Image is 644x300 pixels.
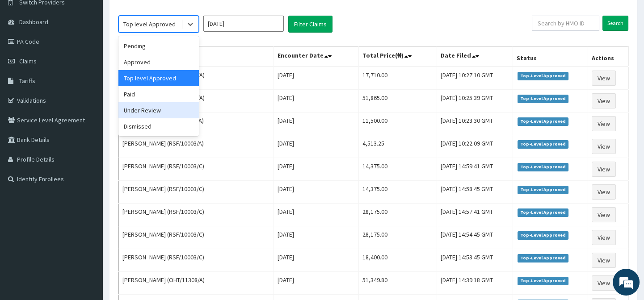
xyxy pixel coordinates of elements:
[119,272,274,295] td: [PERSON_NAME] (OHT/11308/A)
[437,46,513,67] th: Date Filed
[19,77,35,85] span: Tariffs
[274,272,358,295] td: [DATE]
[52,92,123,182] span: We're online!
[437,158,513,181] td: [DATE] 14:59:41 GMT
[288,16,333,33] button: Filter Claims
[274,226,358,249] td: [DATE]
[518,95,569,103] span: Top-Level Approved
[532,16,599,31] input: Search by HMO ID
[592,139,616,154] a: View
[592,253,616,268] a: View
[123,20,176,29] div: Top level Approved
[358,181,437,204] td: 14,375.00
[592,71,616,86] a: View
[437,272,513,295] td: [DATE] 14:39:18 GMT
[592,230,616,245] a: View
[119,226,274,249] td: [PERSON_NAME] (RSF/10003/C)
[118,70,199,86] div: Top level Approved
[119,181,274,204] td: [PERSON_NAME] (RSF/10003/C)
[518,140,569,148] span: Top-Level Approved
[274,90,358,112] td: [DATE]
[358,90,437,112] td: 51,865.00
[274,46,358,67] th: Encounter Date
[518,254,569,262] span: Top-Level Approved
[118,86,199,102] div: Paid
[118,38,199,54] div: Pending
[274,181,358,204] td: [DATE]
[437,249,513,272] td: [DATE] 14:53:45 GMT
[19,57,37,65] span: Claims
[118,102,199,118] div: Under Review
[518,117,569,125] span: Top-Level Approved
[518,208,569,217] span: Top-Level Approved
[147,4,168,26] div: Minimize live chat window
[437,226,513,249] td: [DATE] 14:54:45 GMT
[437,135,513,158] td: [DATE] 10:22:09 GMT
[437,90,513,112] td: [DATE] 10:25:39 GMT
[358,249,437,272] td: 18,400.00
[588,46,628,67] th: Actions
[4,203,170,234] textarea: Type your message and hit 'Enter'
[17,45,36,67] img: d_794563401_company_1708531726252_794563401
[358,67,437,90] td: 17,710.00
[274,135,358,158] td: [DATE]
[592,184,616,200] a: View
[118,54,199,70] div: Approved
[274,249,358,272] td: [DATE]
[437,112,513,135] td: [DATE] 10:23:30 GMT
[437,204,513,226] td: [DATE] 14:57:41 GMT
[119,204,274,226] td: [PERSON_NAME] (RSF/10003/C)
[592,162,616,177] a: View
[203,16,284,32] input: Select Month and Year
[518,186,569,194] span: Top-Level Approved
[437,181,513,204] td: [DATE] 14:58:45 GMT
[358,226,437,249] td: 28,175.00
[119,158,274,181] td: [PERSON_NAME] (RSF/10003/C)
[358,272,437,295] td: 51,349.80
[358,46,437,67] th: Total Price(₦)
[119,249,274,272] td: [PERSON_NAME] (RSF/10003/C)
[518,72,569,80] span: Top-Level Approved
[358,135,437,158] td: 4,513.25
[592,116,616,131] a: View
[274,158,358,181] td: [DATE]
[119,135,274,158] td: [PERSON_NAME] (RSF/10003/A)
[518,163,569,171] span: Top-Level Approved
[274,112,358,135] td: [DATE]
[358,158,437,181] td: 14,375.00
[358,112,437,135] td: 11,500.00
[274,204,358,226] td: [DATE]
[518,277,569,285] span: Top-Level Approved
[592,207,616,222] a: View
[513,46,588,67] th: Status
[19,18,48,26] span: Dashboard
[118,118,199,134] div: Dismissed
[518,231,569,239] span: Top-Level Approved
[592,275,616,291] a: View
[46,50,150,62] div: Chat with us now
[437,67,513,90] td: [DATE] 10:27:10 GMT
[602,16,628,31] input: Search
[592,93,616,108] a: View
[358,204,437,226] td: 28,175.00
[274,67,358,90] td: [DATE]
